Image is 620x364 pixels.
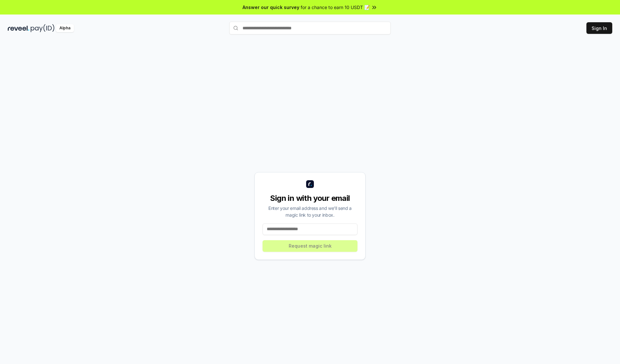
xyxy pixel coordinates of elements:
span: for a chance to earn 10 USDT 📝 [301,4,370,11]
img: pay_id [31,24,55,32]
img: reveel_dark [8,24,29,32]
button: Sign In [586,22,612,34]
img: logo_small [306,180,314,188]
div: Enter your email address and we’ll send a magic link to your inbox. [263,205,357,218]
span: Answer our quick survey [243,4,299,11]
div: Sign in with your email [263,193,357,203]
div: Alpha [56,24,74,32]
